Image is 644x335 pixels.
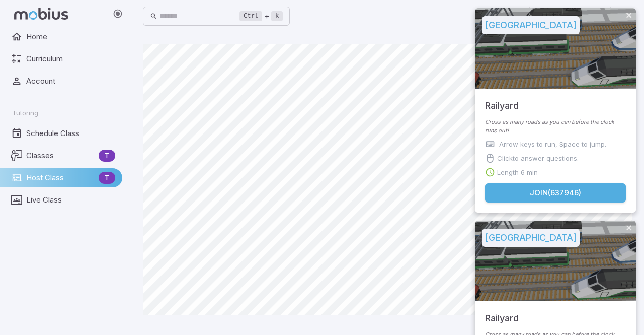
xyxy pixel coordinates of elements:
span: Classes [26,150,95,161]
span: Account [26,76,115,87]
span: Curriculum [26,53,115,64]
p: Length 6 min [497,167,538,177]
button: Report an Issue [551,7,570,26]
button: close [626,11,633,21]
span: T [99,151,115,161]
h5: Railyard [485,301,519,325]
div: + [239,10,283,22]
button: Create Activity [589,7,608,26]
span: Home [26,31,115,42]
span: Live Class [26,194,115,206]
h5: [GEOGRAPHIC_DATA] [482,16,580,34]
button: Join(637946) [485,183,626,203]
span: T [99,173,115,183]
kbd: k [271,11,283,21]
span: Tutoring [12,108,38,117]
p: Arrow keys to run, Space to jump. [499,139,606,149]
kbd: Ctrl [239,11,262,21]
button: Join in Zoom Client [508,7,527,26]
span: Schedule Class [26,128,115,139]
p: Click to answer questions. [497,153,579,163]
h5: [GEOGRAPHIC_DATA] [482,229,580,247]
p: Cross as many roads as you can before the clock runs out! [485,118,626,135]
div: Join Activity [475,8,636,213]
span: Host Class [26,172,95,183]
button: Fullscreen Game [532,7,551,26]
button: close [626,224,633,233]
h5: Railyard [485,89,519,113]
button: Start Drawing on Questions [570,7,589,26]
